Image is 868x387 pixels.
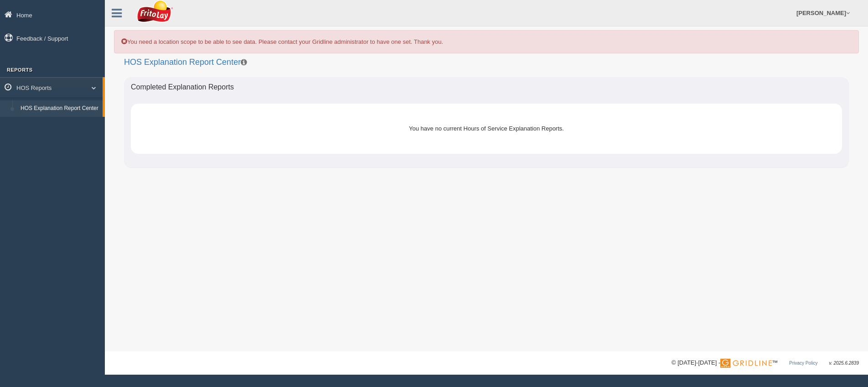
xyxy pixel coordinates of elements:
[720,359,772,368] img: Gridline
[151,117,821,140] div: You have no current Hours of Service Explanation Reports.
[672,358,859,368] div: © [DATE]-[DATE] - ™
[789,361,817,366] a: Privacy Policy
[124,77,849,97] div: Completed Explanation Reports
[124,58,849,67] h2: HOS Explanation Report Center
[829,361,859,366] span: v. 2025.6.2839
[16,100,103,117] a: HOS Explanation Report Center
[114,30,859,53] div: You need a location scope to be able to see data. Please contact your Gridline administrator to h...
